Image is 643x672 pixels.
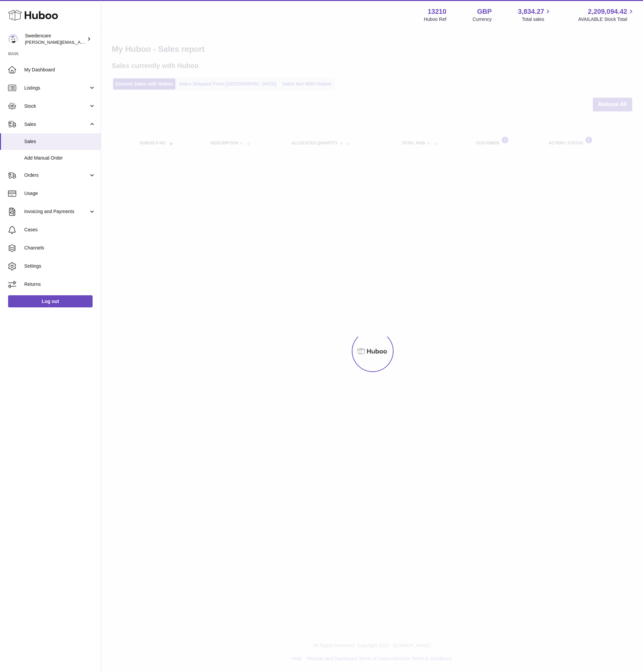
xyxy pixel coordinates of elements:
a: 2,209,094.42 AVAILABLE Stock Total [578,7,635,23]
span: Returns [24,281,96,288]
a: Log out [8,295,93,307]
span: Settings [24,263,96,269]
span: 3,834.27 [518,7,544,16]
div: Currency [473,16,492,23]
strong: GBP [477,7,492,16]
span: Add Manual Order [24,155,96,161]
span: 2,209,094.42 [588,7,627,16]
span: My Dashboard [24,67,96,73]
span: AVAILABLE Stock Total [578,16,635,23]
span: Total sales [522,16,552,23]
div: Huboo Ref [424,16,446,23]
div: Swedencare [25,33,86,45]
span: Sales [24,121,89,128]
span: Listings [24,85,89,91]
span: Orders [24,172,89,178]
strong: 13210 [428,7,446,16]
span: Stock [24,103,89,109]
span: Invoicing and Payments [24,208,89,215]
span: Sales [24,138,96,145]
span: [PERSON_NAME][EMAIL_ADDRESS][PERSON_NAME][DOMAIN_NAME] [25,39,171,45]
span: Cases [24,227,96,233]
span: Usage [24,190,96,197]
a: 3,834.27 Total sales [518,7,552,23]
span: Channels [24,245,96,251]
img: daniel.corbridge@swedencare.co.uk [8,34,18,44]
